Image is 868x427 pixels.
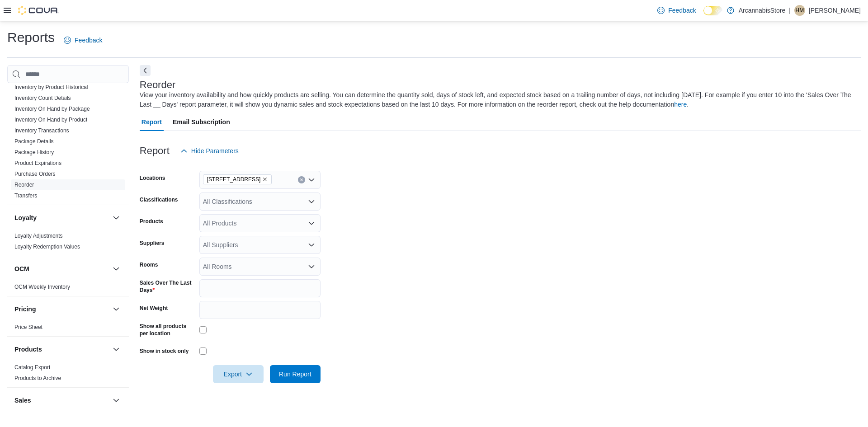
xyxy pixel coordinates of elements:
span: Transfers [14,192,37,199]
a: Package Details [14,138,54,145]
a: Package History [14,149,54,155]
a: Purchase Orders [14,171,56,177]
button: Remove 2267 Kingsway - 450548 from selection in this group [262,177,268,182]
a: Inventory Count Details [14,95,71,101]
span: Email Subscription [173,113,230,131]
button: Run Report [270,365,321,383]
span: Package History [14,149,54,156]
span: HM [796,5,804,16]
label: Classifications [140,196,178,203]
a: Reorder [14,182,34,188]
button: Loyalty [14,213,109,222]
span: Loyalty Adjustments [14,232,63,239]
h3: Reorder [140,80,175,90]
label: Net Weight [140,305,168,312]
button: Open list of options [308,176,315,183]
div: Loyalty [7,230,129,256]
div: Inventory [7,71,129,205]
h1: Reports [7,28,55,47]
label: Show all products per location [140,323,196,337]
a: Product Expirations [14,160,61,166]
p: | [789,5,791,16]
a: Inventory On Hand by Product [14,117,87,123]
button: Products [111,344,122,355]
a: Products to Archive [14,375,61,381]
h3: Sales [14,396,31,405]
h3: Report [140,145,170,156]
div: OCM [7,282,129,296]
label: Suppliers [140,239,165,247]
span: Products to Archive [14,375,61,382]
a: Inventory by Product Historical [14,84,88,90]
span: Loyalty Redemption Values [14,243,80,250]
span: Inventory On Hand by Product [14,116,87,123]
h3: Pricing [14,305,36,314]
a: Feedback [654,1,699,19]
span: Feedback [668,6,696,15]
span: Report [142,113,162,131]
button: Open list of options [308,220,315,227]
button: Open list of options [308,198,315,205]
label: Products [140,218,163,225]
span: Inventory Count Details [14,94,71,102]
span: Product Expirations [14,160,61,167]
span: Export [218,365,258,383]
button: Export [213,365,264,383]
button: OCM [111,263,122,274]
span: 2267 Kingsway - 450548 [203,174,272,184]
a: Loyalty Adjustments [14,233,63,239]
button: Clear input [298,176,305,183]
a: Catalog Export [14,364,50,371]
span: Purchase Orders [14,170,56,178]
span: [STREET_ADDRESS] [207,175,261,184]
a: here [674,101,687,108]
button: Open list of options [308,263,315,270]
span: Price Sheet [14,324,42,331]
a: Inventory On Hand by Package [14,106,90,112]
h3: OCM [14,264,29,273]
span: Hide Parameters [191,146,239,155]
button: Next [140,65,151,76]
a: Feedback [60,31,106,49]
button: Pricing [111,304,122,314]
button: Sales [111,395,122,406]
div: Pricing [7,322,129,336]
span: Inventory On Hand by Package [14,105,90,113]
span: Catalog Export [14,364,50,371]
h3: Products [14,345,42,354]
button: Hide Parameters [177,142,242,160]
span: OCM Weekly Inventory [14,283,70,291]
p: ArcannabisStore [739,5,786,16]
div: Henrique Merzari [794,5,805,16]
a: Inventory Transactions [14,127,69,134]
span: Feedback [75,36,102,45]
span: Package Details [14,138,54,145]
input: Dark Mode [703,6,722,15]
button: Sales [14,396,109,405]
a: Transfers [14,192,37,199]
button: Open list of options [308,241,315,249]
label: Locations [140,174,165,182]
span: Run Report [279,370,311,379]
span: Inventory by Product Historical [14,84,88,91]
a: Price Sheet [14,324,42,330]
button: Products [14,345,109,354]
label: Show in stock only [140,347,189,355]
label: Rooms [140,261,158,268]
button: OCM [14,264,109,273]
button: Pricing [14,305,109,314]
h3: Loyalty [14,213,37,222]
div: Products [7,362,129,387]
p: [PERSON_NAME] [809,5,861,16]
button: Loyalty [111,212,122,223]
a: Loyalty Redemption Values [14,244,80,250]
img: Cova [18,6,59,15]
div: View your inventory availability and how quickly products are selling. You can determine the quan... [140,90,856,109]
a: OCM Weekly Inventory [14,284,70,290]
label: Sales Over The Last Days [140,279,196,294]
